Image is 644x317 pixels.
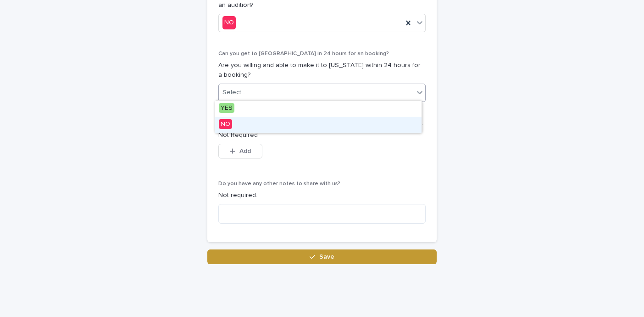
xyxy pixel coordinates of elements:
span: NO [219,119,232,129]
div: NO [222,16,236,29]
span: Save [319,254,334,260]
span: YES [219,103,234,113]
p: Are you willing and able to make it to [US_STATE] within 24 hours for a booking? [218,61,426,80]
button: Save [207,249,437,264]
span: Add [239,148,251,154]
p: Not required. [218,191,426,200]
span: Do you have any other notes to share with us? [218,181,340,187]
button: Add [218,144,262,158]
div: NO [215,117,422,133]
div: Select... [222,88,245,97]
div: YES [215,101,422,117]
p: Not Required [218,130,426,140]
span: Can you get to [GEOGRAPHIC_DATA] in 24 hours for an booking? [218,51,389,57]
